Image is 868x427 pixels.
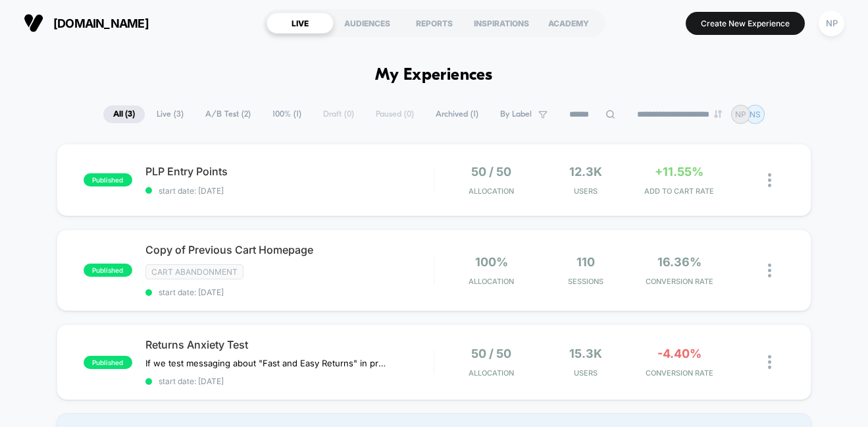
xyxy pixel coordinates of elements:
[735,109,746,119] p: NP
[655,165,703,179] span: +11.55%
[469,368,514,378] span: Allocation
[263,105,311,123] span: 100% ( 1 )
[468,13,535,34] div: INSPIRATIONS
[542,277,629,286] span: Sessions
[145,376,434,386] span: start date: [DATE]
[500,109,532,119] span: By Label
[145,186,434,196] span: start date: [DATE]
[576,255,595,269] span: 110
[636,368,723,378] span: CONVERSION RATE
[471,347,511,360] span: 50 / 50
[84,356,132,369] span: published
[84,264,132,277] span: published
[24,13,43,33] img: Visually logo
[145,287,434,297] span: start date: [DATE]
[768,173,771,187] img: close
[84,173,132,186] span: published
[20,13,153,34] button: [DOMAIN_NAME]
[657,255,702,269] span: 16.36%
[469,186,514,196] span: Allocation
[53,16,149,30] span: [DOMAIN_NAME]
[636,186,723,196] span: ADD TO CART RATE
[636,277,723,286] span: CONVERSION RATE
[145,338,434,351] span: Returns Anxiety Test
[569,165,602,179] span: 12.3k
[569,347,602,360] span: 15.3k
[334,13,401,34] div: AUDIENCES
[103,105,145,123] span: All ( 3 )
[657,347,702,360] span: -4.40%
[542,186,629,196] span: Users
[815,10,848,37] button: NP
[535,13,602,34] div: ACADEMY
[542,368,629,378] span: Users
[469,277,514,286] span: Allocation
[768,264,771,277] img: close
[475,255,508,269] span: 100%
[819,11,844,36] div: NP
[145,243,434,256] span: Copy of Previous Cart Homepage
[768,355,771,369] img: close
[267,13,334,34] div: LIVE
[686,12,805,35] button: Create New Experience
[750,109,761,119] p: NS
[471,165,511,179] span: 50 / 50
[145,264,243,279] span: Cart Abandonment
[195,105,261,123] span: A/B Test ( 2 )
[426,105,488,123] span: Archived ( 1 )
[375,66,493,85] h1: My Experiences
[714,110,722,118] img: end
[145,165,434,178] span: PLP Entry Points
[145,358,390,368] span: If we test messaging about "Fast and Easy Returns" in proximity to ATC, users will feel reassured...
[147,105,193,123] span: Live ( 3 )
[401,13,468,34] div: REPORTS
